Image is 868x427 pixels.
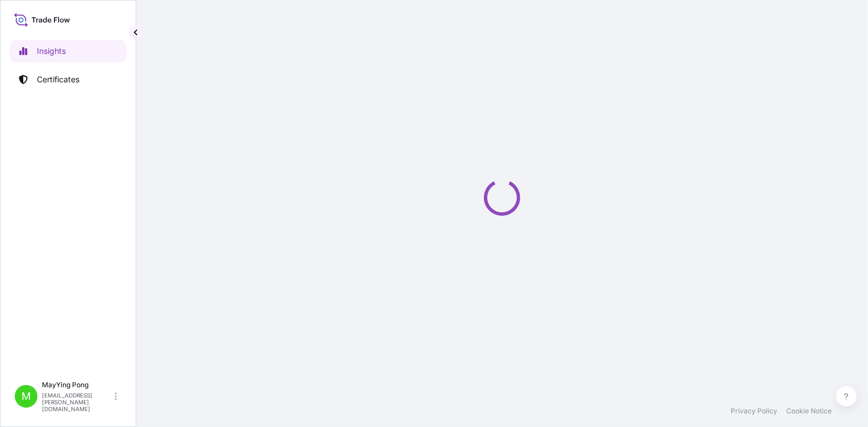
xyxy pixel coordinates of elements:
a: Certificates [10,68,127,91]
p: [EMAIL_ADDRESS][PERSON_NAME][DOMAIN_NAME] [42,392,112,412]
p: MayYing Pong [42,380,112,390]
span: M [22,391,31,402]
p: Insights [37,45,66,57]
a: Privacy Policy [731,407,777,416]
a: Insights [10,40,127,62]
a: Cookie Notice [786,407,832,416]
p: Certificates [37,74,79,85]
